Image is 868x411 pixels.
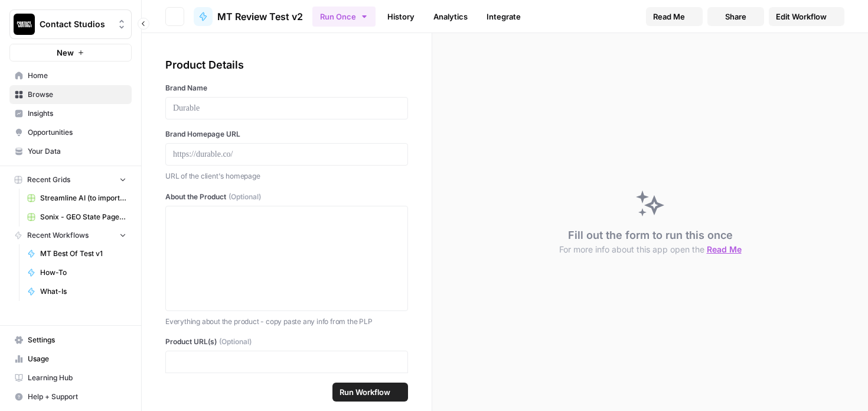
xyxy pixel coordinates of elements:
div: Product Details [165,57,408,73]
span: Home [28,70,126,81]
span: What-Is [40,286,126,297]
span: MT Review Test v2 [217,9,303,24]
label: Brand Homepage URL [165,129,408,140]
button: Run Once [312,7,376,27]
span: Sonix - GEO State Pages Grid [40,212,126,222]
span: Usage [28,354,126,364]
a: Settings [9,331,132,349]
span: Read Me [653,11,685,22]
a: Your Data [9,142,132,161]
p: Everything about the product - copy paste any info from the PLP [165,316,408,328]
span: Your Data [28,146,126,157]
button: Run Workflow [332,383,408,402]
a: MT Best Of Test v1 [22,244,132,263]
a: Usage [9,349,132,368]
label: About the Product [165,192,408,202]
img: Contact Studios Logo [14,14,35,35]
span: Opportunities [28,127,126,138]
span: How-To [40,267,126,278]
span: Browse [28,89,126,100]
label: Product URL(s) [165,336,408,347]
button: New [9,44,132,62]
span: Read Me [707,244,742,254]
span: Share [725,11,746,22]
a: Analytics [426,7,475,26]
span: MT Best Of Test v1 [40,248,126,259]
span: Recent Grids [27,174,70,185]
a: Home [9,66,132,85]
label: Brand Name [165,83,408,93]
button: For more info about this app open the Read Me [559,244,742,255]
button: Recent Workflows [9,226,132,244]
span: Edit Workflow [776,11,827,22]
span: Streamline AI (to import) - Streamline AI Import.csv [40,193,126,203]
a: Learning Hub [9,368,132,387]
a: History [380,7,422,26]
a: Browse [9,85,132,104]
span: Recent Workflows [27,230,89,241]
button: Help + Support [9,387,132,406]
div: Fill out the form to run this once [559,227,742,255]
span: Help + Support [28,391,126,402]
button: Read Me [646,7,703,26]
a: Insights [9,104,132,123]
span: (Optional) [219,336,252,347]
span: New [57,47,74,59]
a: What-Is [22,282,132,301]
span: Contact Studios [40,18,111,30]
a: MT Review Test v2 [194,7,303,26]
a: How-To [22,263,132,282]
span: Settings [28,335,126,345]
a: Sonix - GEO State Pages Grid [22,208,132,226]
a: Opportunities [9,123,132,142]
p: URL of the client's homepage [165,170,408,182]
button: Recent Grids [9,171,132,189]
a: Streamline AI (to import) - Streamline AI Import.csv [22,189,132,208]
button: Workspace: Contact Studios [9,9,132,39]
a: Edit Workflow [769,7,844,26]
span: Insights [28,108,126,119]
span: Learning Hub [28,373,126,383]
span: (Optional) [229,192,261,202]
a: Integrate [479,7,528,26]
button: Share [707,7,764,26]
span: Run Workflow [340,386,390,398]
